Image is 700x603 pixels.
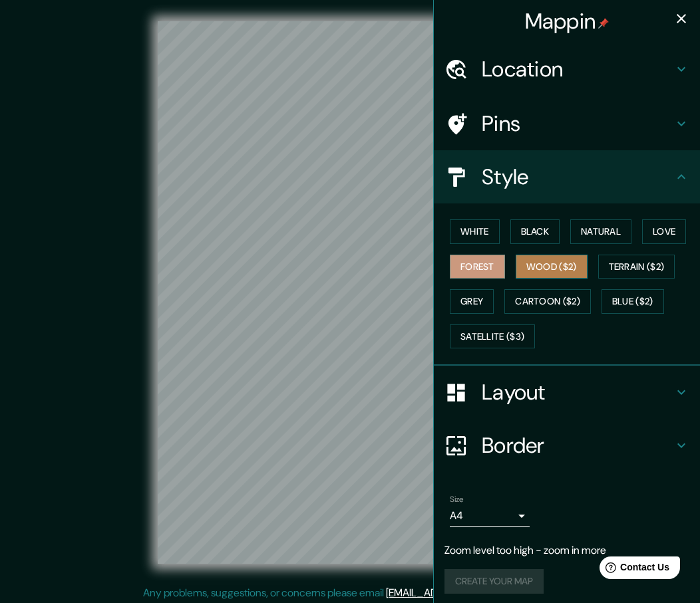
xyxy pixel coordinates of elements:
button: Black [510,219,560,244]
div: Pins [434,97,700,150]
button: White [450,219,500,244]
div: Style [434,150,700,203]
button: Love [642,219,686,244]
h4: Style [482,164,673,190]
button: Blue ($2) [602,289,664,314]
a: [EMAIL_ADDRESS][DOMAIN_NAME] [386,586,550,600]
h4: Mappin [525,8,610,35]
img: pin-icon.png [598,18,609,29]
div: Location [434,43,700,96]
h4: Pins [482,110,673,137]
button: Natural [570,219,631,244]
h4: Border [482,432,673,459]
p: Any problems, suggestions, or concerns please email . [143,585,552,601]
button: Forest [450,255,505,279]
button: Grey [450,289,494,314]
div: Layout [434,366,700,419]
button: Wood ($2) [516,255,588,279]
button: Cartoon ($2) [504,289,591,314]
button: Terrain ($2) [598,255,675,279]
iframe: Help widget launcher [582,551,685,588]
canvas: Map [158,21,542,564]
h4: Location [482,56,673,82]
div: Border [434,419,700,472]
button: Satellite ($3) [450,324,535,349]
h4: Layout [482,379,673,406]
p: Zoom level too high - zoom in more [444,543,689,558]
div: A4 [450,505,530,527]
label: Size [450,494,464,505]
